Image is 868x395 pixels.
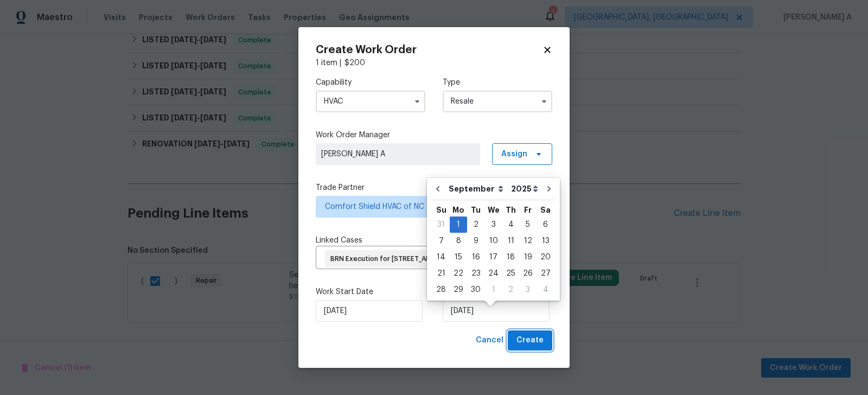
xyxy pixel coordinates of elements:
[506,206,516,214] abbr: Thursday
[450,282,467,297] div: 29
[538,95,551,108] button: Show options
[330,254,458,264] span: BRN Execution for [STREET_ADDRESS]
[519,265,537,282] div: Fri Sep 26 2025
[519,216,537,233] div: Fri Sep 05 2025
[432,250,450,265] div: 14
[467,282,484,298] div: Tue Sep 30 2025
[519,282,537,298] div: Fri Oct 03 2025
[430,178,446,200] button: Go to previous month
[519,233,537,249] div: 12
[436,206,446,214] abbr: Sunday
[540,206,551,214] abbr: Saturday
[450,265,467,282] div: Mon Sep 22 2025
[325,250,468,267] div: BRN Execution for [STREET_ADDRESS]
[467,266,484,281] div: 23
[484,249,502,265] div: Wed Sep 17 2025
[467,250,484,265] div: 16
[502,249,519,265] div: Thu Sep 18 2025
[471,330,508,351] button: Cancel
[316,91,425,112] input: Select...
[502,266,519,281] div: 25
[316,300,423,322] input: M/D/YYYY
[411,95,424,108] button: Show options
[450,233,467,249] div: Mon Sep 08 2025
[502,282,519,297] div: 2
[519,250,537,265] div: 19
[484,217,502,232] div: 3
[476,334,503,347] span: Cancel
[537,233,554,249] div: 13
[537,250,554,265] div: 20
[537,217,554,232] div: 6
[488,206,500,214] abbr: Wednesday
[467,233,484,249] div: Tue Sep 09 2025
[467,217,484,232] div: 2
[316,182,552,193] label: Trade Partner
[537,265,554,282] div: Sat Sep 27 2025
[316,44,542,55] h2: Create Work Order
[450,233,467,249] div: 8
[516,334,544,347] span: Create
[452,206,464,214] abbr: Monday
[537,249,554,265] div: Sat Sep 20 2025
[432,282,450,298] div: Sun Sep 28 2025
[502,233,519,249] div: 11
[508,330,552,351] button: Create
[450,216,467,233] div: Mon Sep 01 2025
[325,201,527,212] span: Comfort Shield HVAC of NC - RDU-S
[502,282,519,298] div: Thu Oct 02 2025
[537,216,554,233] div: Sat Sep 06 2025
[450,217,467,232] div: 1
[432,217,450,232] div: 31
[443,300,550,322] input: M/D/YYYY
[541,178,557,200] button: Go to next month
[432,282,450,297] div: 28
[484,265,502,282] div: Wed Sep 24 2025
[502,217,519,232] div: 4
[537,266,554,281] div: 27
[321,149,475,160] span: [PERSON_NAME] A
[519,266,537,281] div: 26
[446,181,508,197] select: Month
[519,233,537,249] div: Fri Sep 12 2025
[484,233,502,249] div: 10
[519,217,537,232] div: 5
[502,216,519,233] div: Thu Sep 04 2025
[508,181,541,197] select: Year
[467,282,484,297] div: 30
[432,266,450,281] div: 21
[467,216,484,233] div: Tue Sep 02 2025
[537,282,554,297] div: 4
[484,216,502,233] div: Wed Sep 03 2025
[450,250,467,265] div: 15
[467,265,484,282] div: Tue Sep 23 2025
[484,282,502,298] div: Wed Oct 01 2025
[467,233,484,249] div: 9
[537,233,554,249] div: Sat Sep 13 2025
[519,282,537,297] div: 3
[467,249,484,265] div: Tue Sep 16 2025
[344,59,365,67] span: $ 200
[502,233,519,249] div: Thu Sep 11 2025
[484,282,502,297] div: 1
[450,249,467,265] div: Mon Sep 15 2025
[316,130,552,141] label: Work Order Manager
[316,77,425,88] label: Capability
[450,282,467,298] div: Mon Sep 29 2025
[316,235,362,246] span: Linked Cases
[519,249,537,265] div: Fri Sep 19 2025
[316,286,425,297] label: Work Start Date
[432,216,450,233] div: Sun Aug 31 2025
[502,250,519,265] div: 18
[450,266,467,281] div: 22
[316,58,552,68] div: 1 item |
[537,282,554,298] div: Sat Oct 04 2025
[484,266,502,281] div: 24
[432,233,450,249] div: 7
[484,250,502,265] div: 17
[501,149,527,160] span: Assign
[443,91,552,112] input: Select...
[443,77,552,88] label: Type
[432,233,450,249] div: Sun Sep 07 2025
[471,206,481,214] abbr: Tuesday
